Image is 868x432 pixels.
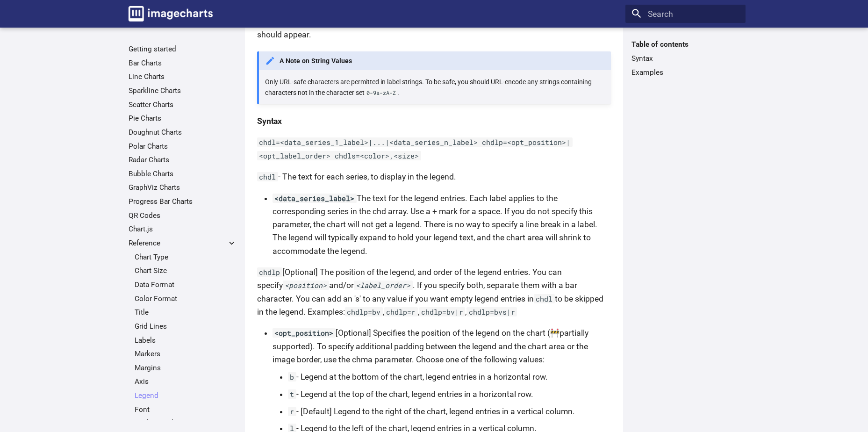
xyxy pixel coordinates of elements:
code: chdl [257,172,278,181]
code: chdlp=bv|r [419,307,466,317]
code: 0-9a-zA-Z [365,89,397,96]
code: <position> [283,281,329,290]
a: Background [135,418,237,428]
a: Chart Type [135,252,237,262]
a: Markers [135,349,237,359]
a: Chart Size [135,266,237,275]
img: logo [129,6,213,22]
img: :construction: [550,328,560,338]
code: t [288,389,296,399]
a: Scatter Charts [129,100,237,109]
a: Doughnut Charts [129,128,237,137]
a: Chart.js [129,224,237,234]
p: - The text for each series, to display in the legend. [257,170,611,183]
a: Title [135,308,237,317]
li: - [Default] Legend to the right of the chart, legend entries in a vertical column. [288,405,611,418]
code: chdlp=r [384,307,418,317]
input: Search [625,5,746,23]
code: chdlp=bvs|r [466,307,517,317]
li: - Legend at the top of the chart, legend entries in a horizontal row. [288,388,611,401]
a: Font [135,405,237,414]
code: b [288,372,296,382]
a: Syntax [631,54,739,63]
label: Reference [129,238,237,248]
a: Image-Charts documentation [124,2,217,25]
li: The text for the legend entries. Each label applies to the corresponding series in the chd array.... [273,192,611,258]
code: chdlp [257,267,282,277]
code: chdl=<data_series_1_label>|...|<data_series_n_label> chdlp=<opt_position>|<opt_label_order> chdls... [257,137,573,160]
a: Legend [135,391,237,400]
a: Data Format [135,280,237,289]
a: Grid Lines [135,322,237,331]
a: QR Codes [129,211,237,220]
a: GraphViz Charts [129,183,237,192]
a: Sparkline Charts [129,86,237,95]
code: r [288,407,296,416]
a: Color Format [135,294,237,303]
a: Radar Charts [129,155,237,165]
code: chdl [534,294,555,303]
label: Table of contents [625,40,746,49]
code: chdlp=bv [345,307,383,317]
nav: Table of contents [625,40,746,77]
code: <opt_position> [273,328,336,338]
p: [Optional] The position of the legend, and order of the legend entries. You can specify and/or . ... [257,266,611,318]
code: <data_series_label> [273,194,357,203]
h4: Syntax [257,115,611,128]
a: Bubble Charts [129,169,237,179]
a: Labels [135,336,237,345]
p: Only URL-safe characters are permitted in label strings. To be safe, you should URL-encode any st... [265,77,604,98]
a: Pie Charts [129,114,237,123]
li: - Legend at the bottom of the chart, legend entries in a horizontal row. [288,370,611,383]
a: Axis [135,377,237,386]
a: Line Charts [129,72,237,81]
a: Polar Charts [129,142,237,151]
p: A Note on String Values [257,51,611,70]
a: Progress Bar Charts [129,197,237,206]
a: Examples [631,68,739,77]
a: Bar Charts [129,58,237,68]
code: <label_order> [354,281,413,290]
a: Getting started [129,44,237,54]
a: Margins [135,363,237,373]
